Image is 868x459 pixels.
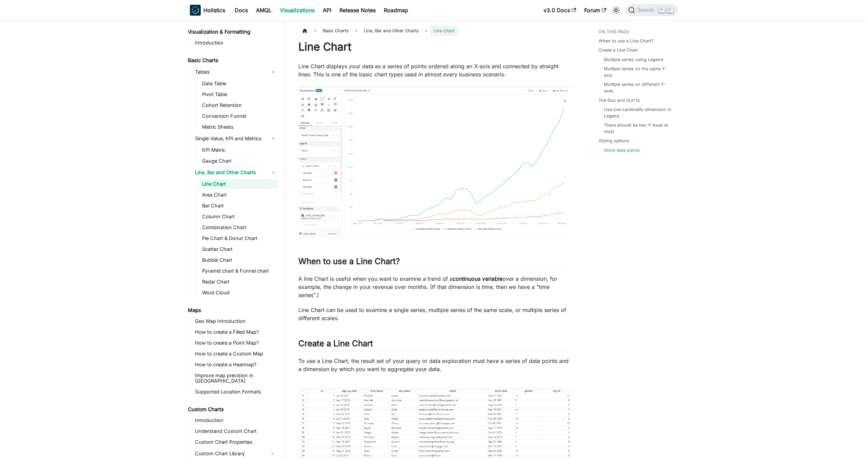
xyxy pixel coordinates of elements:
[319,26,352,36] span: Basic Charts
[604,81,671,94] a: Multiple series on different Y-axes
[298,338,571,351] h2: Create a Line Chart
[200,223,279,232] a: Combination Chart
[200,277,279,287] a: Radar Chart
[186,306,279,315] a: Maps
[267,448,279,459] button: Collapse sidebar category 'Custom Chart Library'
[193,338,279,348] a: How to create a Point Map?
[200,79,279,88] a: Data Table
[298,40,571,54] h1: Line Chart
[298,306,571,322] p: Line Chart can be used to examine a single series, multiple series of the same scale, or multiple...
[335,5,380,16] a: Release Notes
[231,5,252,16] a: Docs
[611,5,622,16] button: Switch between dark and light mode (currently light mode)
[298,62,571,78] p: Line Chart displays your data as a series of points ordered along an X-axis and connected by stra...
[193,133,279,144] a: Single Value, KPI and Metrics
[200,212,279,221] a: Column Chart
[200,266,279,276] a: Pyramid chart & Funnel chart
[298,26,311,36] a: Home page
[539,5,580,16] a: v3.0 Docs
[252,5,276,16] a: AMQL
[193,316,279,326] a: Geo Map Introduction
[186,56,279,65] a: Basic Charts
[183,20,285,459] nav: Docs sidebar
[658,7,665,13] kbd: ⌘
[360,26,422,36] span: Line, Bar and Other Charts
[193,327,279,337] a: How to create a Filled Map?
[430,26,458,36] span: Line Chart
[186,27,279,37] a: Visualization & Formatting
[667,7,673,13] kbd: K
[298,357,571,373] p: To use a Line Chart, the result set of your query or data exploration must have a series of data ...
[298,26,571,36] nav: Breadcrumbs
[200,244,279,254] a: Scatter Chart
[193,437,279,447] a: Custom Chart Properties
[193,416,279,425] a: Introduction
[190,5,225,16] a: HolisticsHolistics
[193,371,279,386] a: Improve map precision in [GEOGRAPHIC_DATA]
[598,137,629,144] a: Styling options
[200,179,279,189] a: Line Chart
[635,7,658,13] span: Search
[604,106,671,119] a: Use low-cardinality dimension in Legend
[598,38,653,44] a: When to use a Line Chart?
[200,201,279,210] a: Bar Chart
[319,5,335,16] a: API
[200,255,279,265] a: Bubble Chart
[200,100,279,110] a: Cohort Retention
[193,167,279,178] a: Line, Bar and Other Charts
[203,6,225,14] b: Holistics
[604,122,671,135] a: There should be two Y-Axes at most
[200,145,279,155] a: KPI Metric
[193,67,279,77] a: Tables
[193,448,267,459] a: Custom Chart Library
[598,97,640,104] a: The Dos and Don'ts
[200,90,279,99] a: Pivot Table
[193,349,279,359] a: How to create a Custom Map
[380,5,412,16] a: Roadmap
[276,5,319,16] a: Visualizations
[193,38,279,48] a: Introduction
[604,56,663,63] a: Multiple series using Legend
[190,5,201,16] img: Holistics
[298,275,571,299] p: A line Chart is useful when you want to examine a trend of a over a dimension, for example, the c...
[453,275,502,282] strong: continuous variable
[200,288,279,297] a: Word Cloud
[580,5,610,16] a: Forum
[598,47,638,53] a: Create a Line Chart
[193,426,279,436] a: Understand Custom Chart
[200,122,279,132] a: Metric Sheets
[200,111,279,121] a: Conversion Funnel
[186,405,279,414] a: Custom Charts
[604,66,671,78] a: Multiple series on the same Y-axis
[200,156,279,166] a: Gauge Chart
[604,147,640,153] a: Show data points
[193,360,279,369] a: How to create a Heatmap?
[200,234,279,243] a: Pie Chart & Donut Chart
[200,190,279,200] a: Area Chart
[626,4,678,16] button: Search (Command+K)
[298,256,571,269] h2: When to use a Line Chart?
[193,387,279,397] a: Supported Location Formats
